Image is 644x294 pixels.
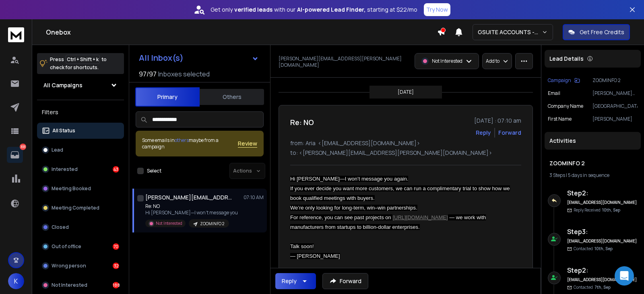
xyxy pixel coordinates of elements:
[580,28,624,36] p: Get Free Credits
[37,181,124,197] button: Meeting Booked
[290,205,417,211] span: We’re only looking for long-term, win–win partnerships.
[52,282,87,288] p: Not Interested
[398,89,414,95] p: [DATE]
[37,123,124,139] button: All Status
[594,284,611,290] span: 7th, Sep
[238,140,257,148] button: Review
[52,166,78,173] p: Interested
[52,185,91,192] p: Meeting Booked
[43,81,83,89] h1: All Campaigns
[290,139,521,147] p: from: Aria <[EMAIL_ADDRESS][DOMAIN_NAME]>
[574,284,611,290] p: Contacted
[549,172,636,179] div: |
[46,27,437,37] h1: Onebox
[52,205,99,211] p: Meeting Completed
[200,221,224,227] p: ZOOMINFO 2
[37,277,124,293] button: Not Interested188
[548,90,560,97] p: Email
[132,50,265,66] button: All Inbox(s)
[175,137,189,144] span: others
[592,116,638,122] p: [PERSON_NAME]
[563,24,630,40] button: Get Free Credits
[20,144,26,150] p: 333
[567,188,638,198] h6: Step 2 :
[139,54,184,62] h1: All Inbox(s)
[113,166,119,173] div: 43
[52,127,75,134] p: All Status
[290,149,521,157] p: to: <[PERSON_NAME][EMAIL_ADDRESS][PERSON_NAME][DOMAIN_NAME]>
[474,117,521,125] p: [DATE] : 07:10 am
[200,88,264,106] button: Others
[113,263,119,269] div: 32
[568,172,609,179] span: 5 days in sequence
[37,107,124,118] h3: Filters
[322,273,368,289] button: Forward
[8,27,24,42] img: logo
[592,77,638,84] p: ZOOMINFO 2
[549,172,565,179] span: 3 Steps
[290,243,314,249] span: Talk soon!
[37,161,124,177] button: Interested43
[52,147,63,153] p: Lead
[592,103,638,109] p: [GEOGRAPHIC_DATA]
[592,90,638,97] p: [PERSON_NAME][EMAIL_ADDRESS][PERSON_NAME][DOMAIN_NAME]
[290,176,408,182] span: Hi [PERSON_NAME]—I won’t message you again.
[548,77,571,84] p: Campaign
[290,185,510,201] span: If you ever decide you want more customers, we can run a complimentary trial to show how we book ...
[290,214,392,220] span: For reference, you can see past projects on
[37,200,124,216] button: Meeting Completed
[545,132,641,150] div: Activities
[282,277,297,285] div: Reply
[113,243,119,250] div: 70
[145,203,238,210] p: Re: NO
[52,263,86,269] p: Wrong person
[156,220,182,226] p: Not Interested
[37,77,124,93] button: All Campaigns
[478,28,542,36] p: GSUITE ACCOUNTS - NEW SET
[50,56,107,72] p: Press to check for shortcuts.
[567,199,638,206] h6: [EMAIL_ADDRESS][DOMAIN_NAME]
[113,282,119,288] div: 188
[567,265,638,275] h6: Step 2 :
[8,273,24,289] button: K
[37,258,124,274] button: Wrong person32
[424,3,450,16] button: Try Now
[135,87,200,107] button: Primary
[549,55,584,63] p: Lead Details
[234,6,272,14] strong: verified leads
[486,58,500,64] p: Add to
[548,103,583,109] p: Company Name
[392,214,448,220] a: [URL][DOMAIN_NAME]
[297,6,365,14] strong: AI-powered Lead Finder,
[52,243,81,250] p: Out of office
[548,116,572,122] p: First Name
[615,266,634,286] div: Open Intercom Messenger
[66,55,100,64] span: Ctrl + Shift + k
[145,193,234,201] h1: [PERSON_NAME][EMAIL_ADDRESS][PERSON_NAME][DOMAIN_NAME]
[142,137,238,150] div: Some emails in maybe from a campaign
[290,253,340,259] span: — [PERSON_NAME]
[37,219,124,235] button: Closed
[567,238,638,244] h6: [EMAIL_ADDRESS][DOMAIN_NAME]
[567,227,638,236] h6: Step 3 :
[145,210,238,216] p: Hi [PERSON_NAME]—I won’t message you
[275,273,316,289] button: Reply
[602,207,620,213] span: 10th, Sep
[567,277,638,283] h6: [EMAIL_ADDRESS][DOMAIN_NAME]
[426,6,448,14] p: Try Now
[548,77,580,84] button: Campaign
[574,207,620,213] p: Reply Received
[52,224,69,230] p: Closed
[290,117,314,128] h1: Re: NO
[476,129,491,137] button: Reply
[158,69,210,79] h3: Inboxes selected
[147,168,161,174] label: Select
[432,58,462,64] p: Not Interested
[594,246,613,251] span: 10th, Sep
[574,246,613,252] p: Contacted
[139,69,157,79] span: 97 / 97
[279,56,403,68] p: [PERSON_NAME][EMAIL_ADDRESS][PERSON_NAME][DOMAIN_NAME]
[37,142,124,158] button: Lead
